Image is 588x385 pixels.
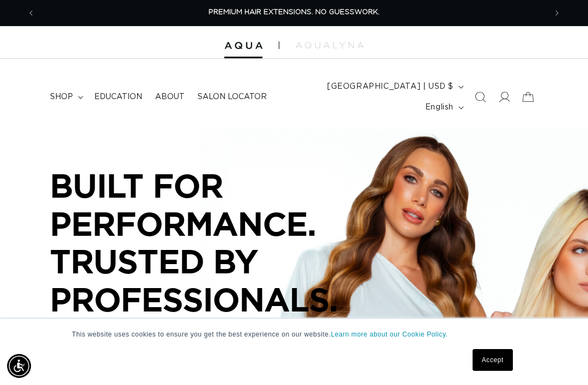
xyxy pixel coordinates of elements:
a: Salon Locator [191,85,273,108]
span: Education [94,92,142,102]
span: Salon Locator [198,92,267,102]
span: [GEOGRAPHIC_DATA] | USD $ [327,81,454,93]
img: aqualyna.com [296,42,364,48]
summary: shop [44,85,88,108]
p: BUILT FOR PERFORMANCE. TRUSTED BY PROFESSIONALS. [50,167,377,318]
a: Learn more about our Cookie Policy. [331,331,448,338]
a: Education [88,85,149,108]
summary: Search [468,85,492,109]
span: PREMIUM HAIR EXTENSIONS. NO GUESSWORK. [209,9,379,16]
div: Accessibility Menu [7,354,31,378]
button: [GEOGRAPHIC_DATA] | USD $ [321,76,468,97]
p: This website uses cookies to ensure you get the best experience on our website. [72,329,516,339]
a: Accept [473,349,513,371]
span: English [425,102,454,113]
span: shop [50,92,73,102]
button: Previous announcement [19,3,43,23]
a: About [149,85,191,108]
img: Aqua Hair Extensions [224,42,262,50]
button: Next announcement [545,3,569,23]
span: About [155,92,185,102]
button: English [419,97,468,118]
